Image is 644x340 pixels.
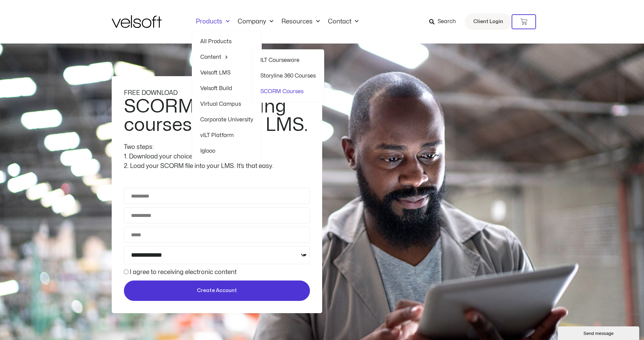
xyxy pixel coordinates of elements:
nav: Menu [192,18,363,26]
a: ContentMenu Toggle [200,49,253,65]
div: 2. Load your SCORM file into your LMS. It’s that easy. [124,161,310,171]
div: 1. Download your choice of SCORM course [124,152,310,161]
a: vILT Platform [200,128,253,143]
a: Velsoft LMS [200,65,253,81]
a: ILT Courseware [260,52,316,68]
a: Virtual Campus [200,96,253,112]
img: Velsoft Training Materials [112,15,162,28]
a: Velsoft Build [200,81,253,96]
div: FREE DOWNLOAD [124,88,310,98]
a: All Products [200,34,253,49]
a: SCORM Courses [260,84,316,99]
a: Iglooo [200,143,253,159]
ul: ContentMenu Toggle [252,49,324,102]
ul: ProductsMenu Toggle [192,31,262,162]
span: Client Login [473,17,503,26]
span: Search [438,17,456,26]
a: ContactMenu Toggle [324,18,363,26]
a: ResourcesMenu Toggle [277,18,324,26]
label: I agree to receiving electronic content [130,269,237,275]
span: Create Account [197,287,237,295]
a: ProductsMenu Toggle [192,18,234,26]
a: CompanyMenu Toggle [234,18,277,26]
a: Client Login [465,14,512,30]
div: Two steps: [124,142,310,152]
a: Storyline 360 Courses [260,68,316,84]
a: Search [429,16,461,28]
a: Corporate University [200,112,253,128]
iframe: chat widget [558,325,641,340]
h2: SCORM e-learning courses for your LMS. [124,98,308,134]
button: Create Account [124,280,310,301]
